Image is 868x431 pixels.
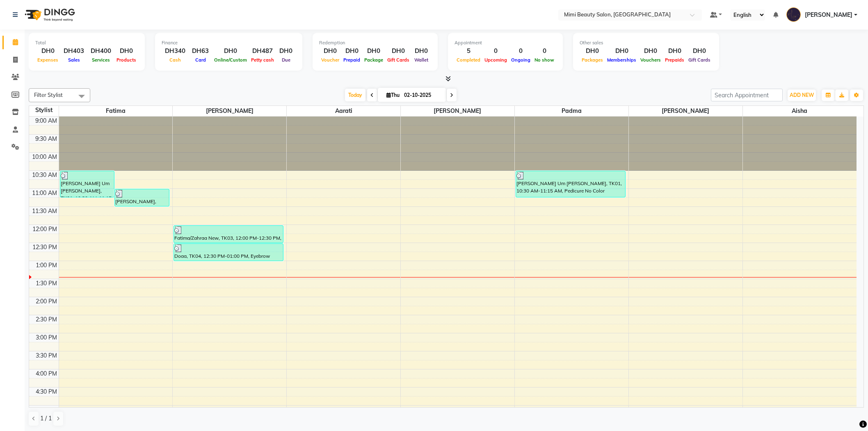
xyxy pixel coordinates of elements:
div: Doaa, TK04, 12:30 PM-01:00 PM, Eyebrow Threading [174,244,283,261]
div: DH0 [319,46,341,56]
div: DH487 [249,46,276,56]
span: Filter Stylist [34,92,63,98]
div: Redemption [319,39,431,46]
span: Card [193,57,208,63]
div: 1:00 PM [34,261,59,270]
span: Products [114,57,138,63]
button: ADD NEW [788,89,816,101]
div: DH0 [663,46,686,56]
span: Prepaid [341,57,362,63]
div: Total [35,39,138,46]
span: Petty cash [249,57,276,63]
span: Fatima [59,106,173,116]
div: DH0 [411,46,431,56]
div: 9:30 AM [34,135,59,143]
span: Sales [66,57,82,63]
div: DH0 [605,46,638,56]
span: [PERSON_NAME] [401,106,514,116]
div: 0 [532,46,556,56]
div: DH0 [276,46,296,56]
div: [PERSON_NAME], TK02, 11:00 AM-11:30 AM, Eyebrow Threading [115,189,169,206]
span: Memberships [605,57,638,63]
span: Voucher [319,57,341,63]
div: Fatima/Zahraa New, TK03, 12:00 PM-12:30 PM, Eyebrow Threading [174,226,283,243]
div: 10:00 AM [30,153,59,161]
div: 5 [455,46,482,56]
span: Thu [384,92,402,98]
span: Completed [455,57,482,63]
span: Aisha [743,106,857,116]
span: Padma [515,106,628,116]
div: DH0 [362,46,385,56]
div: 0 [509,46,532,56]
span: Cash [167,57,183,63]
div: [PERSON_NAME] Um [PERSON_NAME], TK01, 10:30 AM-11:15 AM, Pedicure No Color [516,171,625,197]
div: 12:30 PM [31,243,59,252]
div: DH0 [35,46,60,56]
div: 2:30 PM [34,315,59,324]
div: DH0 [638,46,663,56]
span: Upcoming [482,57,509,63]
div: DH340 [162,46,189,56]
div: 5:00 PM [34,406,59,414]
div: Other sales [580,39,713,46]
input: Search Appointment [711,89,783,101]
div: 4:30 PM [34,387,59,396]
span: Services [90,57,112,63]
div: 1:30 PM [34,279,59,288]
span: Wallet [412,57,430,63]
div: 3:30 PM [34,351,59,360]
span: Gift Cards [686,57,713,63]
div: DH63 [189,46,212,56]
div: 10:30 AM [30,171,59,179]
span: Aarati [287,106,400,116]
div: 11:30 AM [30,207,59,215]
div: 0 [482,46,509,56]
span: [PERSON_NAME] [629,106,742,116]
span: Ongoing [509,57,532,63]
div: 12:00 PM [31,225,59,234]
div: 11:00 AM [30,189,59,197]
div: DH0 [686,46,713,56]
img: Lyn [786,7,801,22]
div: DH0 [114,46,138,56]
div: [PERSON_NAME] Um [PERSON_NAME], TK01, 10:30 AM-11:15 AM, Roots Color [60,171,114,197]
span: [PERSON_NAME] [173,106,286,116]
span: Vouchers [638,57,663,63]
input: 2025-10-02 [402,89,443,101]
span: 1 / 1 [40,414,52,423]
div: Finance [162,39,296,46]
span: Prepaids [663,57,686,63]
span: Expenses [35,57,60,63]
div: DH0 [341,46,362,56]
span: Gift Cards [385,57,411,63]
span: No show [532,57,556,63]
span: [PERSON_NAME] [805,11,852,19]
div: DH0 [385,46,411,56]
span: Today [345,89,365,101]
div: 9:00 AM [34,117,59,125]
div: DH400 [87,46,114,56]
span: Package [362,57,385,63]
div: 3:00 PM [34,333,59,342]
span: Packages [580,57,605,63]
div: DH0 [212,46,249,56]
div: Stylist [29,106,59,115]
div: DH403 [60,46,87,56]
img: logo [21,3,77,26]
span: Online/Custom [212,57,249,63]
div: 4:00 PM [34,369,59,378]
div: DH0 [580,46,605,56]
div: Appointment [455,39,556,46]
div: 2:00 PM [34,297,59,306]
span: Due [280,57,292,63]
span: ADD NEW [790,92,814,98]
